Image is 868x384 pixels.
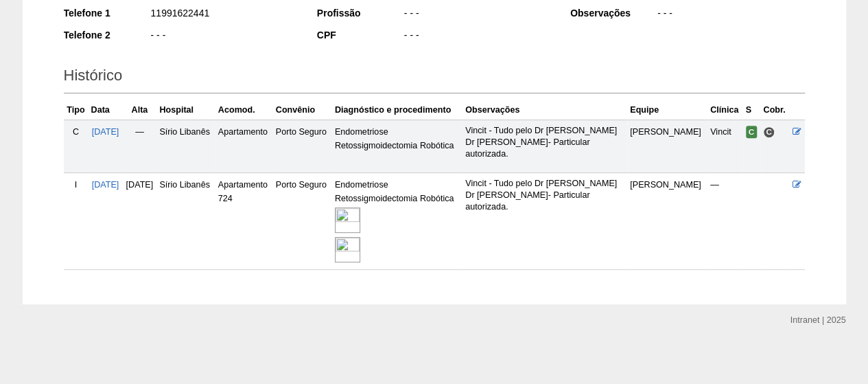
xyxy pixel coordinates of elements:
[92,127,119,137] a: [DATE]
[763,126,775,138] span: Consultório
[656,6,805,23] div: - - -
[462,100,627,120] th: Observações
[215,100,273,120] th: Acomod.
[465,178,624,213] p: Vincit - Tudo pelo Dr [PERSON_NAME] Dr [PERSON_NAME]- Particular autorizada.
[126,180,154,190] span: [DATE]
[743,100,761,120] th: S
[332,120,462,172] td: Endometriose Retossigmoidectomia Robótica
[332,100,462,120] th: Diagnóstico e procedimento
[790,313,846,327] div: Intranet | 2025
[150,6,298,23] div: 11991622441
[707,120,743,172] td: Vincit
[570,6,656,20] div: Observações
[627,100,707,120] th: Equipe
[156,173,215,270] td: Sírio Libanês
[403,6,552,23] div: - - -
[64,100,89,120] th: Tipo
[746,126,758,138] span: Confirmada
[403,28,552,45] div: - - -
[64,28,150,42] div: Telefone 2
[150,28,298,45] div: - - -
[89,100,123,120] th: Data
[215,173,273,270] td: Apartamento 724
[332,173,462,270] td: Endometriose Retossigmoidectomia Robótica
[215,120,273,172] td: Apartamento
[273,100,332,120] th: Convênio
[64,6,150,20] div: Telefone 1
[627,120,707,172] td: [PERSON_NAME]
[156,100,215,120] th: Hospital
[122,120,156,172] td: —
[465,125,624,160] p: Vincit - Tudo pelo Dr [PERSON_NAME] Dr [PERSON_NAME]- Particular autorizada.
[760,100,789,120] th: Cobr.
[273,173,332,270] td: Porto Seguro
[64,62,805,93] h2: Histórico
[707,173,743,270] td: —
[317,6,403,20] div: Profissão
[707,100,743,120] th: Clínica
[122,100,156,120] th: Alta
[67,178,86,192] div: I
[92,180,119,190] a: [DATE]
[627,173,707,270] td: [PERSON_NAME]
[67,125,86,139] div: C
[317,28,403,42] div: CPF
[156,120,215,172] td: Sírio Libanês
[273,120,332,172] td: Porto Seguro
